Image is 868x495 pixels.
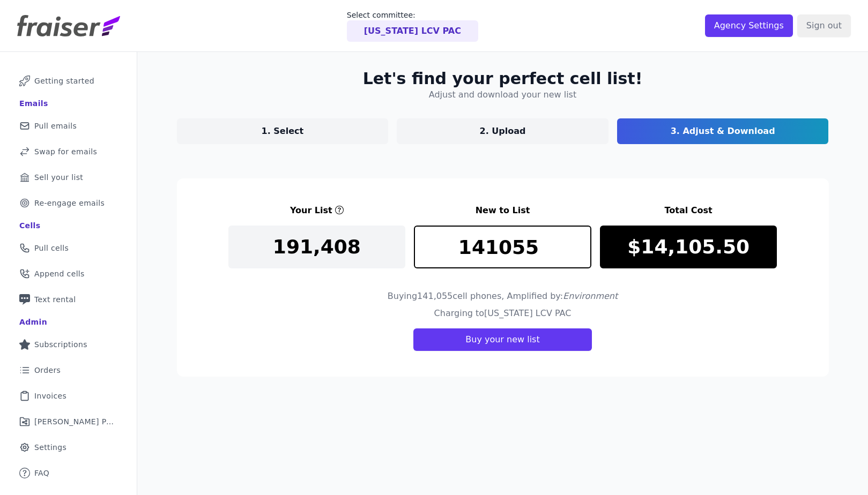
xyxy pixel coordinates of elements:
[9,69,128,93] a: Getting started
[34,121,77,131] span: Pull emails
[797,14,851,37] input: Sign out
[429,88,576,101] h4: Adjust and download your new list
[413,328,591,351] button: Buy your new list
[9,236,128,260] a: Pull cells
[9,114,128,138] a: Pull emails
[17,15,120,36] img: Fraiser Logo
[34,442,66,453] span: Settings
[34,416,115,427] span: [PERSON_NAME] Performance
[347,10,478,42] a: Select committee: [US_STATE] LCV PAC
[9,140,128,163] a: Swap for emails
[364,25,461,37] p: [US_STATE] LCV PAC
[9,436,128,459] a: Settings
[347,10,478,20] p: Select committee:
[34,391,66,401] span: Invoices
[34,365,61,376] span: Orders
[177,118,389,144] a: 1. Select
[671,125,775,138] p: 3. Adjust & Download
[34,146,97,157] span: Swap for emails
[34,76,94,86] span: Getting started
[563,291,618,301] span: Environment
[273,236,361,258] p: 191,408
[9,288,128,311] a: Text rental
[34,172,83,183] span: Sell your list
[19,220,40,231] div: Cells
[34,468,49,478] span: FAQ
[34,198,105,208] span: Re-engage emails
[9,166,128,189] a: Sell your list
[34,268,85,279] span: Append cells
[600,204,777,217] h3: Total Cost
[19,98,48,109] div: Emails
[19,317,47,327] div: Admin
[9,262,128,286] a: Append cells
[388,290,618,303] h4: Buying 141,055 cell phones
[9,384,128,408] a: Invoices
[705,14,793,37] input: Agency Settings
[9,461,128,485] a: FAQ
[262,125,304,138] p: 1. Select
[34,294,76,305] span: Text rental
[9,410,128,433] a: [PERSON_NAME] Performance
[397,118,609,144] a: 2. Upload
[480,125,526,138] p: 2. Upload
[501,291,618,301] span: , Amplified by:
[34,339,87,350] span: Subscriptions
[627,236,750,258] p: $14,105.50
[414,204,591,217] h3: New to List
[34,243,69,253] span: Pull cells
[290,204,332,217] h3: Your List
[9,358,128,382] a: Orders
[617,118,829,144] a: 3. Adjust & Download
[9,191,128,215] a: Re-engage emails
[9,333,128,356] a: Subscriptions
[434,307,572,320] h4: Charging to [US_STATE] LCV PAC
[363,69,643,88] h2: Let's find your perfect cell list!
